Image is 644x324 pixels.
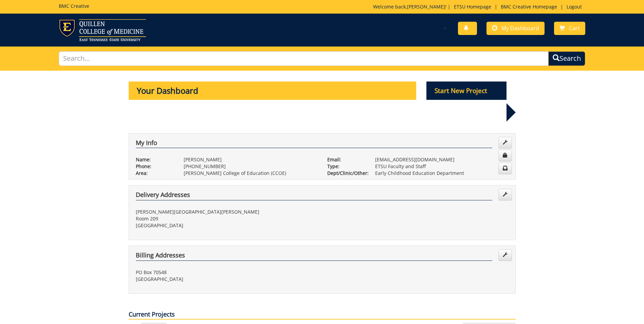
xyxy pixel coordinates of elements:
p: [PHONE_NUMBER] [184,163,317,170]
a: My Dashboard [486,22,545,35]
p: [GEOGRAPHIC_DATA] [136,222,317,229]
p: [PERSON_NAME] College of Education (CCOE) [184,170,317,177]
p: Name: [136,156,173,163]
p: PO Box 70548 [136,269,317,276]
button: Search [548,51,585,66]
a: Edit Addresses [498,189,512,200]
a: BMC Creative Homepage [497,3,560,10]
p: Early Childhood Education Department [375,170,509,177]
h5: BMC Creative [59,3,89,8]
a: Edit Addresses [498,249,512,261]
p: Phone: [136,163,173,170]
p: Welcome back, ! | | | [373,3,585,10]
a: Change Communication Preferences [498,163,512,174]
img: ETSU logo [59,19,146,41]
h4: Billing Addresses [136,252,492,261]
p: Email: [327,156,365,163]
p: Your Dashboard [129,82,417,100]
a: Cart [554,22,585,35]
span: My Dashboard [501,24,539,32]
p: Dept/Clinic/Other: [327,170,365,177]
a: [PERSON_NAME] [407,3,445,10]
a: Change Password [498,150,512,161]
p: [PERSON_NAME] [184,156,317,163]
p: [PERSON_NAME][GEOGRAPHIC_DATA][PERSON_NAME] [136,209,317,215]
input: Search... [59,51,549,66]
p: ETSU Faculty and Staff [375,163,509,170]
p: Current Projects [129,310,516,320]
span: Cart [569,24,580,32]
p: [EMAIL_ADDRESS][DOMAIN_NAME] [375,156,509,163]
a: ETSU Homepage [450,3,495,10]
p: Area: [136,170,173,177]
a: Start New Project [426,88,507,94]
h4: Delivery Addresses [136,192,492,200]
a: Edit Info [498,137,512,148]
p: [GEOGRAPHIC_DATA] [136,276,317,283]
p: Room 209 [136,215,317,222]
a: Logout [563,3,585,10]
h4: My Info [136,140,492,148]
p: Start New Project [426,82,507,100]
p: Type: [327,163,365,170]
